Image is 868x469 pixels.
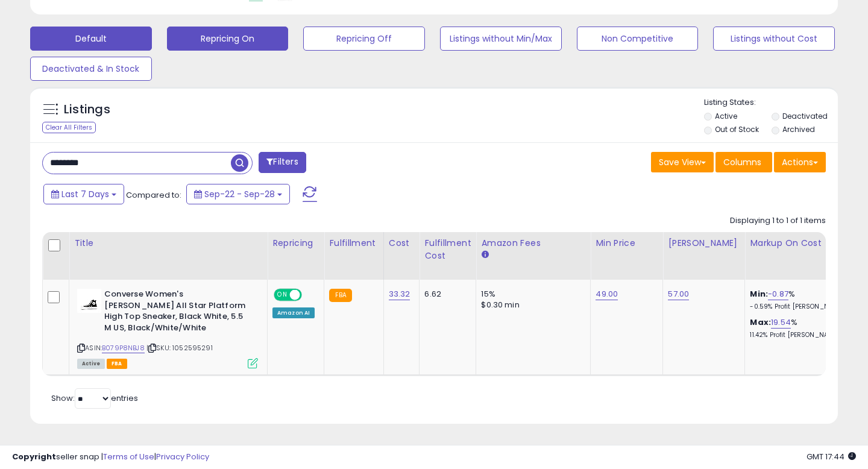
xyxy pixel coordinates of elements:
p: 11.42% Profit [PERSON_NAME] [750,331,850,339]
a: 49.00 [596,288,618,300]
span: 2025-10-6 17:44 GMT [807,451,856,462]
div: % [750,289,850,311]
button: Sep-22 - Sep-28 [186,184,290,204]
th: The percentage added to the cost of goods (COGS) that forms the calculator for Min & Max prices. [745,232,860,280]
div: $0.30 min [481,300,581,310]
div: [PERSON_NAME] [668,237,740,250]
button: Save View [651,152,714,172]
div: Markup on Cost [750,237,854,250]
div: Min Price [596,237,658,250]
b: Min: [750,288,768,300]
span: Compared to: [126,189,181,201]
button: Listings without Cost [713,27,835,51]
div: Title [74,237,262,250]
div: seller snap | | [12,452,209,463]
span: All listings currently available for purchase on Amazon [77,359,105,369]
button: Default [30,27,152,51]
label: Deactivated [782,111,828,121]
div: % [750,317,850,339]
a: Terms of Use [103,451,154,462]
span: Columns [723,156,761,168]
a: B079P8NBJ8 [102,343,145,353]
img: 31+zGj8oyBL._SL40_.jpg [77,289,101,313]
div: Fulfillment [329,237,378,250]
button: Listings without Min/Max [440,27,562,51]
span: ON [275,290,290,300]
span: Last 7 Days [61,188,109,200]
button: Columns [715,152,772,172]
small: FBA [329,289,351,302]
a: Privacy Policy [156,451,209,462]
h5: Listings [64,101,110,118]
div: Clear All Filters [42,122,96,133]
button: Non Competitive [577,27,699,51]
a: 19.54 [771,316,791,329]
button: Repricing Off [303,27,425,51]
a: 57.00 [668,288,689,300]
label: Active [715,111,737,121]
button: Repricing On [167,27,289,51]
span: Sep-22 - Sep-28 [204,188,275,200]
button: Last 7 Days [43,184,124,204]
a: 33.32 [389,288,410,300]
button: Filters [259,152,306,173]
b: Max: [750,316,771,328]
div: ASIN: [77,289,258,367]
p: -0.59% Profit [PERSON_NAME] [750,303,850,311]
div: Repricing [272,237,319,250]
button: Deactivated & In Stock [30,57,152,81]
strong: Copyright [12,451,56,462]
div: Amazon Fees [481,237,585,250]
div: Amazon AI [272,307,315,318]
span: Show: entries [51,392,138,404]
button: Actions [774,152,826,172]
p: Listing States: [704,97,838,109]
label: Archived [782,124,815,134]
span: | SKU: 1052595291 [146,343,213,353]
div: 6.62 [424,289,467,300]
div: Displaying 1 to 1 of 1 items [730,215,826,227]
a: -0.87 [768,288,788,300]
small: Amazon Fees. [481,250,488,260]
label: Out of Stock [715,124,759,134]
div: 15% [481,289,581,300]
span: FBA [107,359,127,369]
span: OFF [300,290,319,300]
b: Converse Women's [PERSON_NAME] All Star Platform High Top Sneaker, Black White, 5.5 M US, Black/W... [104,289,251,336]
div: Fulfillment Cost [424,237,471,262]
div: Cost [389,237,415,250]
